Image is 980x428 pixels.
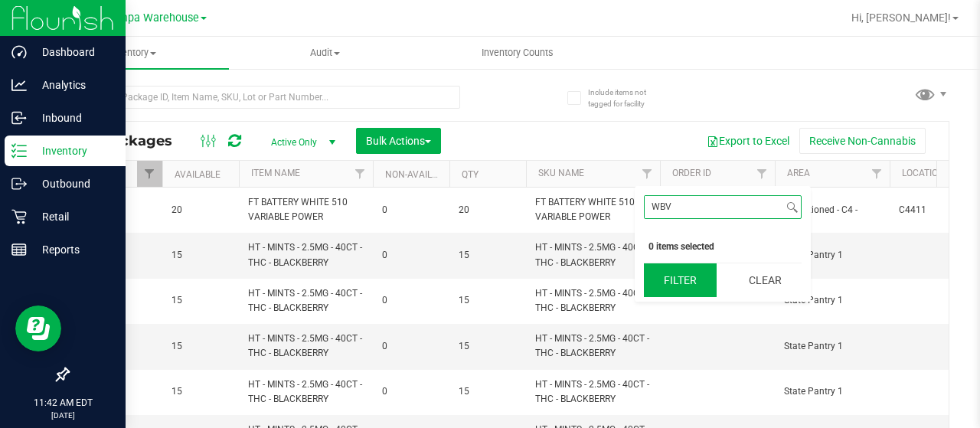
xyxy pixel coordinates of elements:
[784,293,880,308] span: State Pantry 1
[727,263,801,297] button: Clear
[648,241,797,252] div: 0 items selected
[459,203,517,217] span: 20
[106,11,199,25] span: Tampa Warehouse
[248,286,364,315] span: HT - MINTS - 2.5MG - 40CT - THC - BLACKBERRY
[171,384,230,399] span: 15
[37,46,229,60] span: Inventory
[171,203,230,217] span: 20
[535,332,651,361] span: HT - MINTS - 2.5MG - 40CT - THC - BLACKBERRY
[459,248,517,263] span: 15
[535,195,651,224] span: FT BATTERY WHITE 510 VARIABLE POWER
[11,44,27,60] inline-svg: Dashboard
[251,168,300,178] a: Item Name
[784,248,880,263] span: State Pantry 1
[784,339,880,354] span: State Pantry 1
[171,248,230,263] span: 15
[902,168,945,178] a: Location
[356,128,441,154] button: Bulk Actions
[229,37,421,69] a: Audit
[27,76,119,94] p: Analytics
[366,135,431,147] span: Bulk Actions
[382,339,440,354] span: 0
[784,384,880,399] span: State Pantry 1
[11,209,27,224] inline-svg: Retail
[7,396,119,410] p: 11:42 AM EDT
[645,196,783,218] input: Search
[851,11,951,24] span: Hi, [PERSON_NAME]!
[27,207,119,226] p: Retail
[750,161,775,187] a: Filter
[248,332,364,361] span: HT - MINTS - 2.5MG - 40CT - THC - BLACKBERRY
[382,203,440,217] span: 0
[7,410,119,421] p: [DATE]
[382,384,440,399] span: 0
[535,240,651,270] span: HT - MINTS - 2.5MG - 40CT - THC - BLACKBERRY
[175,169,220,180] a: Available
[697,128,799,154] button: Export to Excel
[535,377,651,407] span: HT - MINTS - 2.5MG - 40CT - THC - BLACKBERRY
[11,242,27,257] inline-svg: Reports
[230,46,420,60] span: Audit
[248,377,364,407] span: HT - MINTS - 2.5MG - 40CT - THC - BLACKBERRY
[382,248,440,263] span: 0
[171,293,230,308] span: 15
[11,176,27,191] inline-svg: Outbound
[27,240,119,259] p: Reports
[462,169,479,180] a: Qty
[535,286,651,315] span: HT - MINTS - 2.5MG - 40CT - THC - BLACKBERRY
[787,168,810,178] a: Area
[171,339,230,354] span: 15
[459,293,517,308] span: 15
[27,142,119,160] p: Inventory
[348,161,373,187] a: Filter
[799,128,926,154] button: Receive Non-Cannabis
[15,305,61,351] iframe: Resource center
[421,37,613,69] a: Inventory Counts
[27,43,119,61] p: Dashboard
[11,110,27,126] inline-svg: Inbound
[588,87,665,109] span: Include items not tagged for facility
[459,384,517,399] span: 15
[248,240,364,270] span: HT - MINTS - 2.5MG - 40CT - THC - BLACKBERRY
[382,293,440,308] span: 0
[385,169,453,180] a: Non-Available
[11,143,27,158] inline-svg: Inventory
[672,168,711,178] a: Order Id
[864,161,890,187] a: Filter
[67,86,460,109] input: Search Package ID, Item Name, SKU, Lot or Part Number...
[80,132,188,149] span: All Packages
[137,161,162,187] a: Filter
[635,161,660,187] a: Filter
[11,77,27,93] inline-svg: Analytics
[37,37,229,69] a: Inventory
[27,109,119,127] p: Inbound
[784,203,880,217] span: Conditioned - C4 -
[248,195,364,224] span: FT BATTERY WHITE 510 VARIABLE POWER
[27,175,119,193] p: Outbound
[644,263,717,297] button: Filter
[461,46,574,60] span: Inventory Counts
[538,168,584,178] a: SKU Name
[459,339,517,354] span: 15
